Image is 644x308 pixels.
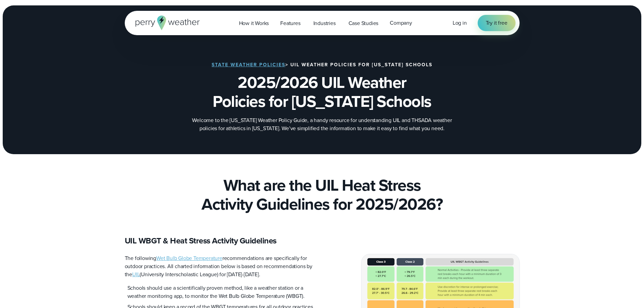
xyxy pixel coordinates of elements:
p: The following recommendations are specifically for outdoor practices. All charted information bel... [125,254,317,279]
span: Features [280,19,300,27]
span: Industries [313,19,336,27]
a: Wet Bulb Globe Temperature [156,254,222,262]
span: How it Works [239,19,269,27]
a: Log in [453,19,467,27]
a: UIL [132,270,140,278]
a: How it Works [233,16,275,30]
span: Company [390,19,412,27]
h2: What are the UIL Heat Stress Activity Guidelines for 2025/2026? [125,176,520,214]
h3: > UIL Weather Policies for [US_STATE] Schools [212,62,432,68]
a: State Weather Policies [212,61,285,68]
h1: 2025/2026 UIL Weather Policies for [US_STATE] Schools [159,73,486,111]
a: Case Studies [343,16,384,30]
p: Schools should use a scientifically proven method, like a weather station or a weather monitoring... [127,284,317,300]
p: Welcome to the [US_STATE] Weather Policy Guide, a handy resource for understanding UIL and THSADA... [187,116,457,133]
span: Case Studies [349,19,379,27]
span: Try it free [486,19,507,27]
a: Try it free [478,15,516,31]
span: Log in [453,19,467,27]
h3: UIL WBGT & Heat Stress Activity Guidelines [125,235,317,246]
